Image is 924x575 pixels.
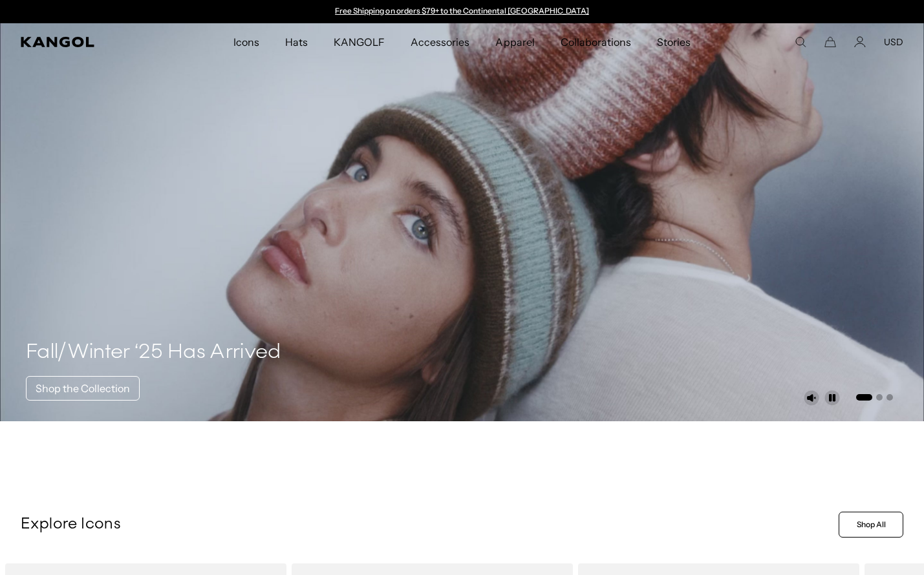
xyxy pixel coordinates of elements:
[26,376,140,401] a: Shop the Collection
[854,36,866,48] a: Account
[285,23,308,61] span: Hats
[657,23,691,61] span: Stories
[411,23,469,61] span: Accessories
[839,512,903,538] a: Shop All
[26,340,281,366] h4: Fall/Winter ‘25 Has Arrived
[220,23,272,61] a: Icons
[329,6,596,17] div: Announcement
[804,390,819,406] button: Unmute
[329,6,596,17] slideshow-component: Announcement bar
[548,23,644,61] a: Collaborations
[334,23,385,61] span: KANGOLF
[856,394,872,401] button: Go to slide 1
[482,23,547,61] a: Apparel
[335,6,589,16] a: Free Shipping on orders $79+ to the Continental [GEOGRAPHIC_DATA]
[21,37,154,47] a: Kangol
[233,23,259,61] span: Icons
[321,23,398,61] a: KANGOLF
[329,6,596,17] div: 1 of 2
[21,515,833,534] p: Explore Icons
[884,36,903,48] button: USD
[886,394,893,401] button: Go to slide 3
[495,23,534,61] span: Apparel
[855,392,893,402] ul: Select a slide to show
[272,23,321,61] a: Hats
[644,23,704,61] a: Stories
[876,394,883,401] button: Go to slide 2
[824,390,840,406] button: Pause
[561,23,631,61] span: Collaborations
[398,23,482,61] a: Accessories
[824,36,836,48] button: Cart
[795,36,806,48] summary: Search here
